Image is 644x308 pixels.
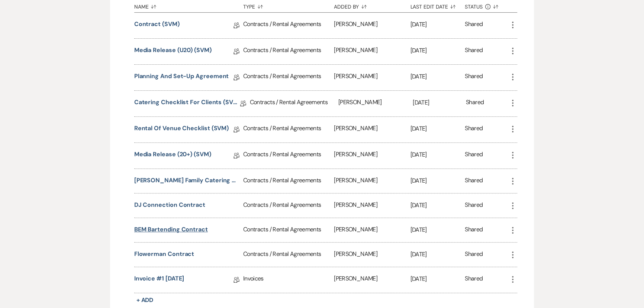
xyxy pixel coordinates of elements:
p: [DATE] [410,124,465,134]
div: Contracts / Rental Agreements [243,143,334,169]
p: [DATE] [410,250,465,259]
div: Shared [465,225,483,235]
div: [PERSON_NAME] [334,39,410,64]
a: Rental of Venue Checklist (SVM) [134,124,229,135]
div: [PERSON_NAME] [334,65,410,90]
span: Status [465,4,483,9]
p: [DATE] [410,274,465,284]
p: [DATE] [410,72,465,81]
p: [DATE] [410,150,465,160]
div: Contracts / Rental Agreements [243,169,334,193]
button: Flowerman Contract [134,250,194,259]
p: [DATE] [410,176,465,186]
p: [DATE] [410,200,465,210]
div: Shared [465,200,483,211]
a: Media Release (U20) (SVM) [134,46,212,57]
a: Invoice #1 [DATE] [134,274,184,286]
span: + Add [136,296,154,304]
button: DJ Connection Contract [134,200,205,209]
button: + Add [134,295,156,305]
p: [DATE] [410,46,465,55]
div: Contracts / Rental Agreements [250,91,338,116]
div: Contracts / Rental Agreements [243,243,334,267]
button: BEM Bartending Contract [134,225,208,234]
a: Catering Checklist for Clients (SVM) [134,98,240,109]
div: Invoices [243,267,334,293]
div: Shared [465,250,483,260]
p: [DATE] [413,98,466,108]
div: [PERSON_NAME] [334,243,410,267]
div: Contracts / Rental Agreements [243,218,334,242]
div: [PERSON_NAME] [334,143,410,169]
div: [PERSON_NAME] [334,117,410,142]
div: Shared [465,124,483,135]
div: Contracts / Rental Agreements [243,13,334,38]
div: Shared [465,176,483,186]
div: Contracts / Rental Agreements [243,117,334,142]
div: Contracts / Rental Agreements [243,193,334,218]
div: Shared [465,274,483,286]
div: [PERSON_NAME] [334,218,410,242]
a: Planning and Set-Up Agreement [134,72,229,83]
div: [PERSON_NAME] [334,169,410,193]
div: Shared [466,98,484,109]
div: Shared [465,150,483,161]
div: [PERSON_NAME] [334,267,410,293]
button: [PERSON_NAME] Family Catering Contract [134,176,240,185]
div: Shared [465,72,483,83]
a: Contract (SVM) [134,20,180,31]
div: Contracts / Rental Agreements [243,65,334,90]
a: Media Release (20+) (SVM) [134,150,211,161]
div: [PERSON_NAME] [334,193,410,218]
div: Shared [465,46,483,57]
p: [DATE] [410,20,465,29]
div: [PERSON_NAME] [338,91,413,116]
p: [DATE] [410,225,465,235]
div: Contracts / Rental Agreements [243,39,334,64]
div: Shared [465,20,483,31]
div: [PERSON_NAME] [334,13,410,38]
